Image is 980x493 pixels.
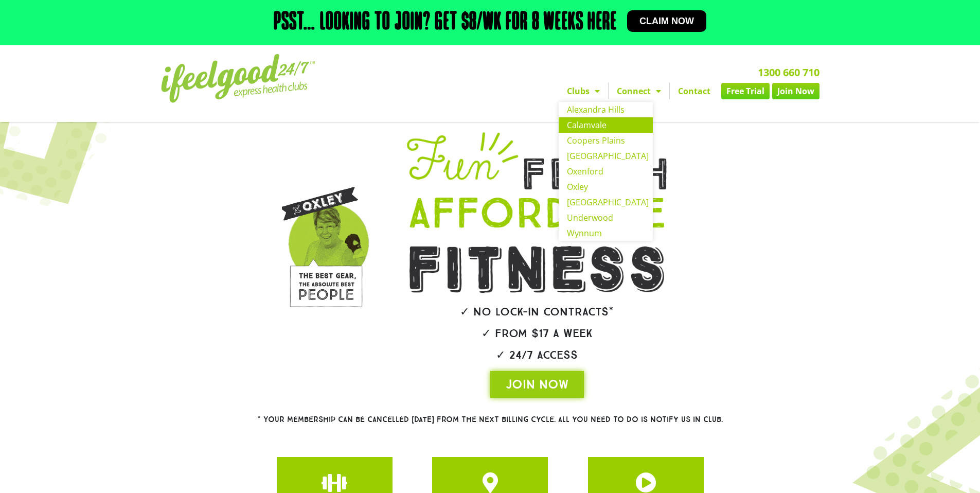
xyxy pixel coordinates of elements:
a: Underwood [559,210,653,225]
span: Claim now [639,16,694,26]
a: Calamvale [559,117,653,133]
a: Free Trial [721,83,770,99]
a: Wynnum [559,225,653,241]
a: JOIN ONE OF OUR CLUBS [324,472,345,493]
a: [GEOGRAPHIC_DATA] [559,148,653,164]
a: 1300 660 710 [758,65,819,79]
a: Connect [609,83,669,99]
a: JOIN NOW [490,371,584,398]
nav: Menu [395,83,819,99]
a: Alexandra Hills [559,102,653,117]
a: Oxley [559,179,653,195]
ul: Clubs [559,102,653,241]
a: Claim now [627,10,706,32]
a: Oxenford [559,164,653,179]
h2: ✓ From $17 a week [378,328,696,339]
h2: Psst… Looking to join? Get $8/wk for 8 weeks here [274,10,617,35]
a: JOIN ONE OF OUR CLUBS [480,472,501,493]
a: Join Now [772,83,819,99]
a: [GEOGRAPHIC_DATA] [559,195,653,210]
a: Coopers Plains [559,133,653,148]
h2: ✓ No lock-in contracts* [378,306,696,318]
a: JOIN ONE OF OUR CLUBS [635,472,656,493]
a: Contact [670,83,719,99]
h2: ✓ 24/7 Access [378,349,696,361]
h2: * Your membership can be cancelled [DATE] from the next billing cycle. All you need to do is noti... [220,416,760,424]
a: Clubs [559,83,608,99]
span: JOIN NOW [506,376,568,393]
